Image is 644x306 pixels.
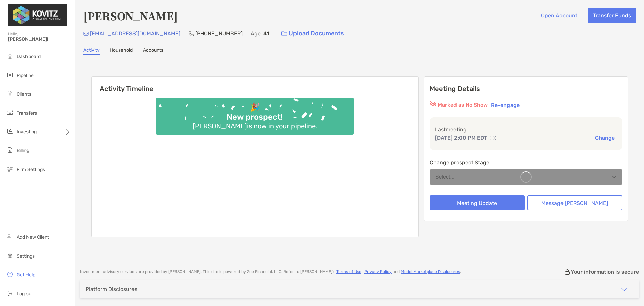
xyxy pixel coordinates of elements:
img: communication type [490,135,496,141]
p: 41 [263,29,269,38]
a: Model Marketplace Disclosures [401,269,460,274]
span: Transfers [17,110,37,116]
span: Log out [17,291,33,297]
div: New prospect! [224,112,285,122]
span: [PERSON_NAME]! [8,36,71,42]
button: Re-engage [489,101,522,109]
a: Accounts [143,47,163,55]
img: transfers icon [6,108,14,117]
img: firm-settings icon [6,165,14,173]
p: Change prospect Stage [430,158,622,167]
div: [PERSON_NAME] is now in your pipeline. [190,122,320,130]
div: Platform Disclosures [86,286,137,292]
a: Privacy Policy [364,269,392,274]
a: Activity [83,47,100,55]
a: Household [110,47,133,55]
img: red eyr [430,101,436,106]
span: Firm Settings [17,167,45,172]
span: Billing [17,148,29,154]
p: Investment advisory services are provided by [PERSON_NAME] . This site is powered by Zoe Financia... [80,269,461,274]
img: logout icon [6,289,14,297]
img: Zoe Logo [8,3,67,27]
button: Meeting Update [430,195,525,210]
img: Email Icon [83,32,89,36]
p: [EMAIL_ADDRESS][DOMAIN_NAME] [90,29,180,38]
img: settings icon [6,252,14,260]
p: Marked as No Show [438,101,488,109]
p: [DATE] 2:00 PM EDT [435,134,487,142]
h4: [PERSON_NAME] [83,8,178,24]
img: icon arrow [620,285,628,293]
span: Investing [17,129,37,135]
img: get-help icon [6,270,14,278]
span: Get Help [17,272,35,278]
button: Open Account [536,8,582,23]
span: Pipeline [17,73,34,78]
p: Meeting Details [430,85,622,93]
h6: Activity Timeline [92,77,418,93]
img: Phone Icon [189,31,194,36]
img: button icon [281,31,287,36]
img: dashboard icon [6,52,14,60]
img: clients icon [6,90,14,98]
img: pipeline icon [6,71,14,79]
span: Dashboard [17,54,41,59]
img: investing icon [6,127,14,135]
span: Add New Client [17,234,49,240]
p: Your information is secure [571,269,639,275]
button: Message [PERSON_NAME] [527,195,622,210]
div: 🎉 [247,102,263,112]
a: Terms of Use [336,269,361,274]
span: Settings [17,253,35,259]
a: Upload Documents [277,26,348,41]
p: [PHONE_NUMBER] [195,29,243,38]
img: add_new_client icon [6,233,14,241]
button: Transfer Funds [588,8,636,23]
p: Age [251,29,261,38]
button: Change [593,134,617,141]
span: Clients [17,91,31,97]
p: Last meeting [435,125,617,134]
img: billing icon [6,146,14,154]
